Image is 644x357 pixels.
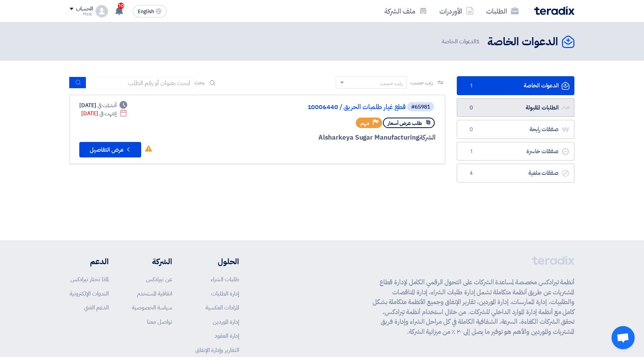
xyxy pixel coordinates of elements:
li: الشركة [132,256,172,267]
span: 0 [466,126,476,133]
a: الدعم الفني [84,303,109,312]
div: الحساب [76,6,92,12]
span: English [138,9,154,14]
a: الطلبات [480,2,525,20]
input: ابحث بعنوان أو رقم الطلب [86,77,195,89]
a: الطلبات المقبولة0 [457,98,574,117]
a: صفقات رابحة0 [457,120,574,139]
a: سياسة الخصوصية [132,303,172,312]
span: رتب حسب [411,79,433,87]
span: طلب عرض أسعار [388,120,422,127]
a: ملف الشركة [378,2,433,20]
span: 1 [466,82,476,90]
span: 10 [118,3,124,9]
a: الأوردرات [433,2,480,20]
span: 1 [466,148,476,155]
div: [DATE] [79,101,127,109]
a: صفقات خاسرة1 [457,142,574,161]
button: English [133,5,167,17]
h2: الدعوات الخاصة [487,34,558,50]
span: 1 [476,37,480,46]
img: Teradix logo [534,6,574,15]
img: profile_test.png [96,5,108,17]
a: عن تيرادكس [146,275,172,284]
p: أنظمة تيرادكس مخصصة لمساعدة الشركات على التحول الرقمي الكامل لإدارة قطاع المشتريات عن طريق أنظمة ... [372,277,574,337]
a: طلبات الشراء [211,275,239,284]
div: [DATE] [81,109,127,118]
span: الدعوات الخاصة [442,37,481,46]
a: إدارة الموردين [213,318,239,326]
a: لماذا تختار تيرادكس [70,275,109,284]
a: إدارة الطلبات [211,289,239,298]
div: Mesc [70,12,92,16]
a: قطع غيار طلمبات الحريق / 10006440 [251,104,406,111]
a: الدعوات الخاصة1 [457,76,574,95]
a: الندوات الإلكترونية [70,289,109,298]
button: عرض التفاصيل [79,142,141,157]
span: مهم [360,120,369,127]
a: صفقات ملغية4 [457,164,574,183]
div: Open chat [612,326,635,349]
a: تواصل معنا [147,318,172,326]
a: إدارة العقود [215,331,239,340]
span: 4 [466,169,476,177]
span: 0 [466,104,476,112]
span: بحث [195,79,205,87]
div: Alsharkeya Sugar Manufacturing [249,133,436,143]
a: المزادات العكسية [205,303,239,312]
div: #65981 [411,104,430,110]
span: إنتهت في [99,109,116,118]
li: الدعم [70,256,109,267]
span: الشركة [419,133,436,142]
a: التقارير وإدارة الإنفاق [195,346,239,354]
a: اتفاقية المستخدم [137,289,172,298]
div: رتب حسب [380,79,403,87]
span: أنشئت في [97,101,116,109]
li: الحلول [195,256,239,267]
